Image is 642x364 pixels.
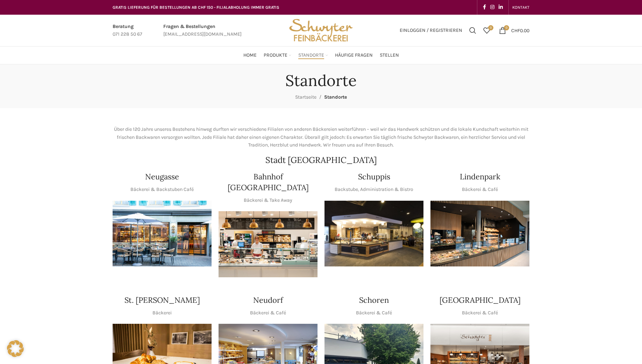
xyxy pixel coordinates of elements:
[145,171,179,182] h4: Neugasse
[113,126,529,149] p: Über die 120 Jahre unseres Bestehens hinweg durften wir verschiedene Filialen von anderen Bäckere...
[440,295,521,306] h4: [GEOGRAPHIC_DATA]
[124,295,200,306] h4: St. [PERSON_NAME]
[511,27,529,33] bdi: 0.00
[466,23,480,37] a: Suchen
[462,309,498,317] p: Bäckerei & Café
[253,295,283,306] h4: Neudorf
[512,0,529,14] a: KONTAKT
[335,186,413,193] p: Backstube, Administration & Bistro
[130,186,194,193] p: Bäckerei & Backstuben Café
[113,156,529,164] h2: Stadt [GEOGRAPHIC_DATA]
[430,201,529,267] img: 017-e1571925257345
[460,171,500,182] h4: Lindenpark
[380,48,399,62] a: Stellen
[356,309,392,317] p: Bäckerei & Café
[488,25,493,30] span: 0
[298,48,328,62] a: Standorte
[335,52,373,59] span: Häufige Fragen
[285,71,357,90] h1: Standorte
[287,27,355,33] a: Site logo
[495,23,533,37] a: 0 CHF0.00
[219,211,318,277] div: 1 / 1
[163,23,242,38] a: Infobox link
[462,186,498,193] p: Bäckerei & Café
[396,23,466,37] a: Einloggen / Registrieren
[324,201,423,267] div: 1 / 1
[335,48,373,62] a: Häufige Fragen
[152,309,172,317] p: Bäckerei
[219,171,318,193] h4: Bahnhof [GEOGRAPHIC_DATA]
[400,28,462,33] span: Einloggen / Registrieren
[511,27,520,33] span: CHF
[287,15,355,46] img: Bäckerei Schwyter
[497,2,505,12] a: Linkedin social link
[219,211,318,277] img: Bahnhof St. Gallen
[243,48,257,62] a: Home
[358,171,390,182] h4: Schuppis
[509,0,533,14] div: Secondary navigation
[113,201,212,267] img: Neugasse
[504,25,509,30] span: 0
[264,52,287,59] span: Produkte
[480,23,494,37] div: Meine Wunschliste
[113,23,142,38] a: Infobox link
[109,48,533,62] div: Main navigation
[380,52,399,59] span: Stellen
[480,23,494,37] a: 0
[244,197,292,204] p: Bäckerei & Take Away
[488,2,497,12] a: Instagram social link
[264,48,291,62] a: Produkte
[243,52,257,59] span: Home
[359,295,389,306] h4: Schoren
[324,201,423,267] img: 150130-Schwyter-013
[512,5,529,10] span: KONTAKT
[113,201,212,267] div: 1 / 1
[113,5,279,10] span: GRATIS LIEFERUNG FÜR BESTELLUNGEN AB CHF 150 - FILIALABHOLUNG IMMER GRATIS
[430,201,529,267] div: 1 / 1
[250,309,286,317] p: Bäckerei & Café
[298,52,324,59] span: Standorte
[324,94,347,100] span: Standorte
[295,94,316,100] a: Startseite
[481,2,488,12] a: Facebook social link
